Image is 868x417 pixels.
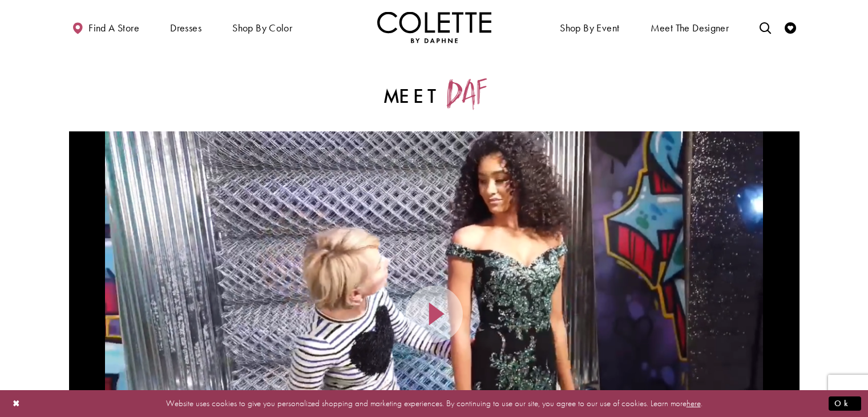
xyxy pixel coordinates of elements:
[446,78,483,108] span: Daf
[229,11,295,43] span: Shop by color
[651,22,729,34] span: Meet the designer
[192,79,677,108] h2: Meet
[377,11,491,43] img: Colette by Daphne
[7,394,26,414] button: Close Dialog
[88,22,139,34] span: Find a store
[782,11,799,43] a: Check Wishlist
[648,11,732,43] a: Meet the designer
[757,11,774,43] a: Toggle search
[377,11,491,43] a: Visit Home Page
[82,396,786,411] p: Website uses cookies to give you personalized shopping and marketing experiences. By continuing t...
[560,22,619,34] span: Shop By Event
[687,398,701,409] a: here
[406,286,463,343] button: Play Video
[557,11,622,43] span: Shop By Event
[167,11,204,43] span: Dresses
[829,396,861,411] button: Submit Dialog
[170,22,201,34] span: Dresses
[69,11,142,43] a: Find a store
[232,22,292,34] span: Shop by color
